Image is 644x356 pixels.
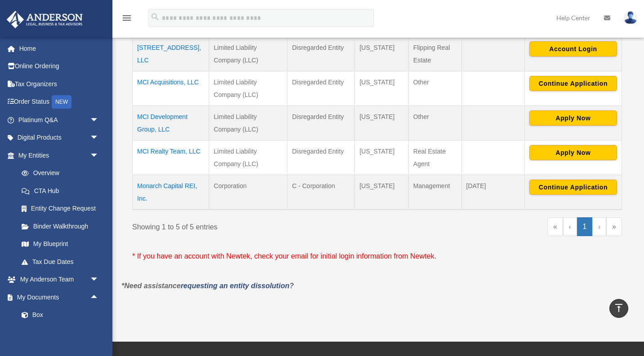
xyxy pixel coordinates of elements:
[287,36,355,71] td: Disregarded Entity
[121,282,294,290] em: *Need assistance ?
[90,129,108,147] span: arrow_drop_down
[13,164,103,182] a: Overview
[6,146,108,164] a: My Entitiesarrow_drop_down
[13,253,108,271] a: Tax Due Dates
[13,182,108,200] a: CTA Hub
[181,282,290,290] a: requesting an entity dissolution
[209,175,287,210] td: Corporation
[13,306,112,324] a: Box
[461,175,524,210] td: [DATE]
[529,145,617,160] button: Apply Now
[6,40,112,57] a: Home
[609,299,628,318] a: vertical_align_top
[121,16,132,23] a: menu
[121,13,132,23] i: menu
[6,75,112,93] a: Tax Organizers
[6,111,112,129] a: Platinum Q&Aarrow_drop_down
[563,217,577,236] a: Previous
[6,288,112,306] a: My Documentsarrow_drop_up
[408,141,461,175] td: Real Estate Agent
[150,12,160,22] i: search
[6,57,112,75] a: Online Ordering
[408,106,461,141] td: Other
[132,217,371,233] div: Showing 1 to 5 of 5 entries
[529,76,617,91] button: Continue Application
[355,71,408,106] td: [US_STATE]
[209,141,287,175] td: Limited Liability Company (LLC)
[13,200,108,218] a: Entity Change Request
[6,93,112,111] a: Order StatusNEW
[355,141,408,175] td: [US_STATE]
[133,175,209,210] td: Monarch Capital REI, Inc.
[408,71,461,106] td: Other
[529,41,617,57] button: Account Login
[13,217,108,235] a: Binder Walkthrough
[209,36,287,71] td: Limited Liability Company (LLC)
[606,217,622,236] a: Last
[90,271,108,289] span: arrow_drop_down
[529,110,617,126] button: Apply Now
[287,71,355,106] td: Disregarded Entity
[6,129,112,147] a: Digital Productsarrow_drop_down
[209,106,287,141] td: Limited Liability Company (LLC)
[6,271,112,289] a: My Anderson Teamarrow_drop_down
[529,180,617,195] button: Continue Application
[133,106,209,141] td: MCI Development Group, LLC
[355,106,408,141] td: [US_STATE]
[209,71,287,106] td: Limited Liability Company (LLC)
[133,141,209,175] td: MCI Realty Team, LLC
[90,288,108,307] span: arrow_drop_up
[13,324,112,342] a: Meeting Minutes
[408,175,461,210] td: Management
[13,235,108,253] a: My Blueprint
[355,175,408,210] td: [US_STATE]
[577,217,593,236] a: 1
[133,36,209,71] td: [STREET_ADDRESS], LLC
[287,141,355,175] td: Disregarded Entity
[287,175,355,210] td: C - Corporation
[529,45,617,52] a: Account Login
[52,95,72,109] div: NEW
[547,217,563,236] a: First
[133,71,209,106] td: MCI Acquisitions, LLC
[90,146,108,165] span: arrow_drop_down
[613,303,624,313] i: vertical_align_top
[592,217,606,236] a: Next
[624,11,637,24] img: User Pic
[287,106,355,141] td: Disregarded Entity
[408,36,461,71] td: Flipping Real Estate
[355,36,408,71] td: [US_STATE]
[4,11,85,28] img: Anderson Advisors Platinum Portal
[90,111,108,129] span: arrow_drop_down
[132,250,622,263] p: * If you have an account with Newtek, check your email for initial login information from Newtek.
